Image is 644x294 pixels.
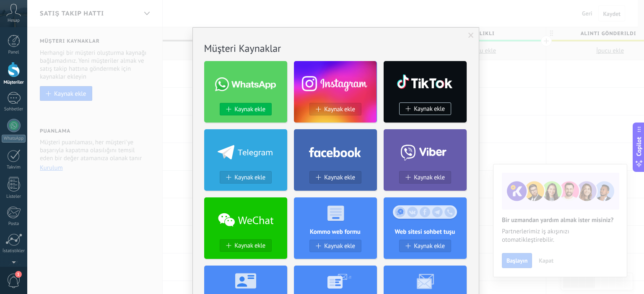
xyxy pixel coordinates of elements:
span: Hesap [8,18,20,23]
div: WhatsApp [2,135,26,143]
div: Posta [2,221,26,227]
button: Kaynak ekle [399,171,451,184]
span: Kaynak ekle [234,242,265,249]
h2: Müşteri Kaynaklar [204,42,467,55]
div: Listeler [2,194,26,199]
button: Kaynak ekle [399,240,451,252]
span: Copilot [635,137,643,156]
button: Kaynak ekle [399,102,451,115]
span: Kaynak ekle [234,174,265,181]
div: Takvim [2,165,26,170]
span: Kaynak ekle [324,174,355,181]
div: Sohbetler [2,107,26,112]
span: 1 [15,271,22,278]
button: Kaynak ekle [309,103,361,115]
span: Kaynak ekle [414,105,445,112]
span: Kaynak ekle [324,106,355,113]
span: Kaynak ekle [324,243,355,250]
span: Kaynak ekle [414,243,445,250]
button: Kaynak ekle [220,103,272,115]
button: Kaynak ekle [309,240,361,252]
h4: Kommo web formu [294,228,377,236]
span: Kaynak ekle [234,106,265,113]
span: Kaynak ekle [414,174,445,181]
button: Kaynak ekle [220,171,272,184]
div: Müşteriler [2,80,26,85]
button: Kaynak ekle [309,171,361,184]
div: İstatistikler [2,248,26,254]
div: Panel [2,50,26,55]
h4: Web sitesi sohbet tuşu [384,228,467,236]
button: Kaynak ekle [220,239,272,252]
